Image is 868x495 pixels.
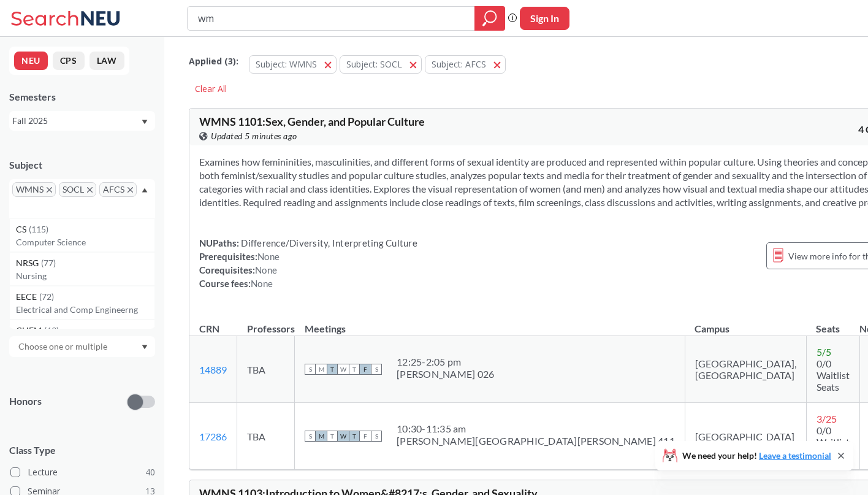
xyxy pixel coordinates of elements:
a: 17286 [199,431,227,442]
th: Seats [806,310,859,336]
span: None [255,264,277,275]
div: Fall 2025Dropdown arrow [9,111,155,131]
span: AFCSX to remove pill [99,182,137,197]
span: ( 77 ) [41,258,56,268]
th: Meetings [295,310,685,336]
span: WMNSX to remove pill [12,182,56,197]
span: NRSG [16,256,41,270]
div: Semesters [9,90,155,104]
svg: X to remove pill [47,187,52,193]
span: None [251,278,273,289]
span: Subject: SOCL [346,58,402,70]
span: F [360,364,371,375]
span: T [349,431,360,442]
input: Choose one or multiple [12,339,115,354]
svg: magnifying glass [482,10,497,27]
svg: Dropdown arrow [142,345,148,350]
div: [PERSON_NAME] 026 [397,368,494,380]
p: Nursing [16,270,154,282]
td: TBA [237,336,295,403]
span: Updated 5 minutes ago [211,129,297,143]
button: Subject: WMNS [249,55,337,74]
label: Lecture [10,464,155,480]
span: ( 69 ) [44,325,59,336]
div: 10:30 - 11:35 am [397,423,675,435]
span: Difference/Diversity, Interpreting Culture [239,237,417,248]
div: Dropdown arrow [9,336,155,357]
button: Subject: SOCL [340,55,422,74]
span: 5 / 5 [817,346,831,358]
button: Subject: AFCS [425,55,506,74]
span: 0/0 Waitlist Seats [817,358,850,393]
span: EECE [16,290,39,304]
span: WMNS 1101 : Sex, Gender, and Popular Culture [199,115,425,128]
span: S [305,364,316,375]
div: Subject [9,158,155,172]
span: Subject: AFCS [432,58,486,70]
span: T [327,364,338,375]
span: M [316,364,327,375]
span: F [360,431,371,442]
span: 0/0 Waitlist Seats [817,424,850,459]
p: Honors [9,394,42,409]
svg: Dropdown arrow [142,120,148,125]
svg: X to remove pill [87,187,93,193]
a: 14889 [199,364,227,375]
span: W [338,431,349,442]
div: Fall 2025 [12,114,140,128]
button: LAW [89,52,124,70]
span: S [371,431,382,442]
a: Leave a testimonial [759,450,831,461]
input: Class, professor, course number, "phrase" [197,8,466,29]
span: T [349,364,360,375]
span: None [257,251,280,262]
div: WMNSX to remove pillSOCLX to remove pillAFCSX to remove pillDropdown arrowCS(115)Computer Science... [9,179,155,218]
button: CPS [53,52,85,70]
span: S [305,431,316,442]
span: ( 115 ) [29,224,48,234]
svg: X to remove pill [128,187,133,193]
td: [GEOGRAPHIC_DATA], [GEOGRAPHIC_DATA] [685,336,806,403]
span: Class Type [9,443,155,457]
span: ( 72 ) [39,291,54,302]
span: CHEM [16,324,44,337]
td: TBA [237,403,295,470]
span: T [327,431,338,442]
span: SOCLX to remove pill [59,182,96,197]
span: 3 / 25 [817,413,837,424]
div: CRN [199,322,219,336]
div: 12:25 - 2:05 pm [397,356,494,368]
p: Computer Science [16,236,154,248]
div: NUPaths: Prerequisites: Corequisites: Course fees: [199,236,417,290]
span: CS [16,223,29,236]
span: M [316,431,327,442]
span: W [338,364,349,375]
td: [GEOGRAPHIC_DATA] [685,403,806,470]
th: Campus [685,310,806,336]
th: Professors [237,310,295,336]
span: S [371,364,382,375]
span: 40 [145,466,155,479]
button: NEU [14,52,48,70]
button: Sign In [520,7,569,30]
p: Electrical and Comp Engineerng [16,304,154,316]
span: Applied ( 3 ): [189,55,238,68]
div: Clear All [189,80,233,98]
div: [PERSON_NAME][GEOGRAPHIC_DATA][PERSON_NAME] 411 [397,435,675,447]
div: magnifying glass [474,6,505,31]
span: Subject: WMNS [256,58,317,70]
span: We need your help! [682,451,831,460]
svg: Dropdown arrow [142,188,148,193]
